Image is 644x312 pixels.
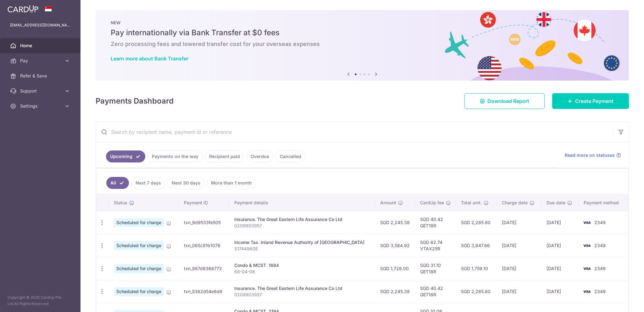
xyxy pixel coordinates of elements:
[497,211,541,234] td: [DATE]
[541,280,579,303] td: [DATE]
[20,43,62,49] span: Home
[179,211,229,234] td: txn_9d9533fe505
[375,234,415,257] td: SGD 3,584.92
[579,195,628,211] th: Payment method
[205,150,244,162] a: Recipient paid
[148,150,203,162] a: Payments on the way
[497,280,541,303] td: [DATE]
[234,239,370,246] div: Income Tax. Inland Revenue Authority of [GEOGRAPHIC_DATA]
[179,280,229,303] td: txn_5362d54e6d9
[114,241,164,250] span: Scheduled for charge
[580,219,593,226] img: Bank Card
[234,246,370,252] p: S1744960E
[415,257,456,280] td: SGD 31.10 GET18R
[179,257,229,280] td: txn_987d8366772
[541,257,579,280] td: [DATE]
[594,220,606,225] span: 2349
[464,93,545,109] a: Download Report
[380,200,396,206] span: Amount
[20,73,62,79] span: Refer & Save
[580,288,593,295] img: Bank Card
[552,93,629,109] a: Create Payment
[594,266,606,271] span: 2349
[234,269,370,275] p: 68-04-08
[96,10,629,81] img: Bank transfer banner
[541,211,579,234] td: [DATE]
[131,177,165,189] a: Next 7 days
[497,257,541,280] td: [DATE]
[580,265,593,272] img: Bank Card
[106,177,129,189] a: All
[234,216,370,223] div: Insurance. The Great Eastern Life Assurance Co Ltd
[565,152,615,158] span: Read more on statuses
[111,40,614,48] h6: Zero processing fees and lowered transfer cost for your overseas expenses
[580,242,593,249] img: Bank Card
[168,177,204,189] a: Next 30 days
[96,95,174,107] h4: Payments Dashboard
[20,103,62,109] span: Settings
[111,28,614,38] h5: Pay internationally via Bank Transfer at $0 fees
[594,289,606,294] span: 2349
[247,150,273,162] a: Overdue
[487,97,529,105] span: Download Report
[502,200,528,206] span: Charge date
[8,5,38,13] img: CardUp
[10,22,70,28] p: [EMAIL_ADDRESS][DOMAIN_NAME]
[375,257,415,280] td: SGD 1,728.00
[229,195,375,211] th: Payment details
[575,97,613,105] span: Create Payment
[111,20,614,25] p: NEW
[594,243,606,248] span: 2349
[234,262,370,269] div: Condo & MCST. 1684
[234,292,370,298] p: 0209903957
[179,234,229,257] td: txn_065c81b1076
[456,234,497,257] td: SGD 3,647.66
[456,257,497,280] td: SGD 1,759.10
[114,218,164,227] span: Scheduled for charge
[461,200,482,206] span: Total amt.
[20,88,62,94] span: Support
[415,211,456,234] td: SGD 40.42 GET18R
[375,280,415,303] td: SGD 2,245.38
[20,58,62,64] span: Pay
[111,55,188,62] a: Learn more about Bank Transfer
[456,280,497,303] td: SGD 2,285.80
[415,280,456,303] td: SGD 40.42 GET18R
[114,264,164,273] span: Scheduled for charge
[96,122,613,142] input: Search by recipient name, payment id or reference
[375,211,415,234] td: SGD 2,245.38
[565,152,621,158] a: Read more on statuses
[415,234,456,257] td: SGD 62.74 VTAX25R
[106,150,145,162] a: Upcoming
[234,285,370,292] div: Insurance. The Great Eastern Life Assurance Co Ltd
[547,200,565,206] span: Due date
[541,234,579,257] td: [DATE]
[207,177,256,189] a: More than 1 month
[276,150,305,162] a: Cancelled
[420,200,444,206] span: CardUp fee
[234,223,370,229] p: 0209903957
[456,211,497,234] td: SGD 2,285.80
[114,287,164,296] span: Scheduled for charge
[179,195,229,211] th: Payment ID
[497,234,541,257] td: [DATE]
[114,200,127,206] span: Status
